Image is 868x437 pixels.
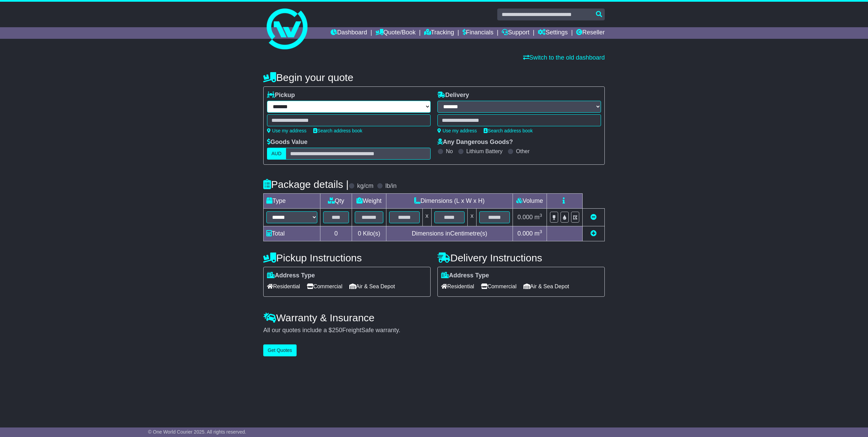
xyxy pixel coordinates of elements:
[502,27,529,39] a: Support
[349,281,395,292] span: Air & Sea Depot
[576,27,605,39] a: Reseller
[263,72,605,83] h4: Begin your quote
[534,230,542,237] span: m
[517,214,533,221] span: 0.000
[517,230,533,237] span: 0.000
[267,92,295,99] label: Pickup
[352,194,386,209] td: Weight
[332,327,342,334] span: 250
[263,312,605,323] h4: Warranty & Insurance
[523,281,569,292] span: Air & Sea Depot
[320,194,352,209] td: Qty
[466,148,503,155] label: Lithium Battery
[437,92,469,99] label: Delivery
[267,139,307,146] label: Goods Value
[263,344,297,356] button: Get Quotes
[352,226,386,241] td: Kilo(s)
[386,226,513,241] td: Dimensions in Centimetre(s)
[331,27,367,39] a: Dashboard
[375,27,416,39] a: Quote/Book
[313,128,362,133] a: Search address book
[263,252,431,263] h4: Pickup Instructions
[538,27,568,39] a: Settings
[534,214,542,221] span: m
[468,209,477,226] td: x
[523,54,605,61] a: Switch to the old dashboard
[264,194,320,209] td: Type
[307,281,342,292] span: Commercial
[590,214,597,221] a: Remove this item
[424,27,454,39] a: Tracking
[437,252,605,263] h4: Delivery Instructions
[463,27,494,39] a: Financials
[516,148,530,155] label: Other
[267,281,300,292] span: Residential
[267,128,306,133] a: Use my address
[539,213,542,218] sup: 3
[267,272,315,279] label: Address Type
[422,209,431,226] td: x
[513,194,547,209] td: Volume
[590,230,597,237] a: Add new item
[437,128,477,133] a: Use my address
[437,139,513,146] label: Any Dangerous Goods?
[386,194,513,209] td: Dimensions (L x W x H)
[446,148,453,155] label: No
[441,272,489,279] label: Address Type
[263,179,349,190] h4: Package details |
[320,226,352,241] td: 0
[267,148,286,160] label: AUD
[441,281,474,292] span: Residential
[539,229,542,234] sup: 3
[385,182,397,190] label: lb/in
[484,128,533,133] a: Search address book
[358,230,361,237] span: 0
[263,327,605,334] div: All our quotes include a $ FreightSafe warranty.
[481,281,516,292] span: Commercial
[264,226,320,241] td: Total
[357,182,373,190] label: kg/cm
[148,429,246,435] span: © One World Courier 2025. All rights reserved.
